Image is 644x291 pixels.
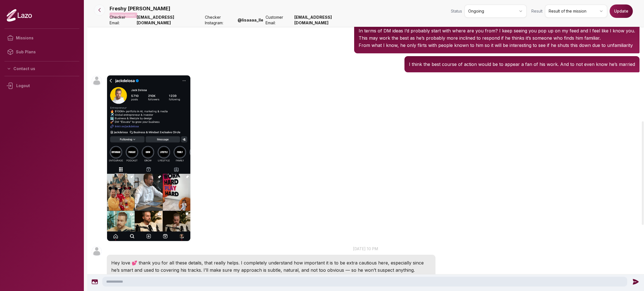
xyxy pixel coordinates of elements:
[238,17,263,23] strong: @ lisaaaa_lle
[111,259,431,274] p: Hey love 💕 thank you for all these details, that really helps. I completely understand how import...
[4,78,79,93] div: Logout
[266,15,292,26] span: Customer Email:
[110,5,170,13] p: Freshy [PERSON_NAME]
[451,8,462,14] span: Status
[205,15,235,26] span: Checker Instagram:
[4,64,79,74] button: Contact us
[531,8,543,14] span: Result
[359,27,635,34] p: In terms of DM ideas I’d probably start with where are you from? I keep seeing you pop up on my f...
[137,15,202,26] strong: [EMAIL_ADDRESS][DOMAIN_NAME]
[4,45,79,59] a: Sub Plans
[87,246,644,252] p: [DATE] 10 pm
[359,34,635,42] p: This may work the best as he’s probably more inclined to respond if he thinks it’s someone who fi...
[359,42,635,49] p: From what I know, he only flirts with people known to him so it will be interesting to see if he ...
[294,15,360,26] strong: [EMAIL_ADDRESS][DOMAIN_NAME]
[92,76,102,86] img: User avatar
[4,31,79,45] a: Missions
[409,61,635,68] p: I think the best course of action would be to appear a fan of his work. And to not even know he’s...
[110,13,137,18] p: Ongoing mission
[610,4,633,18] button: Update
[110,15,134,26] span: Checker Email:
